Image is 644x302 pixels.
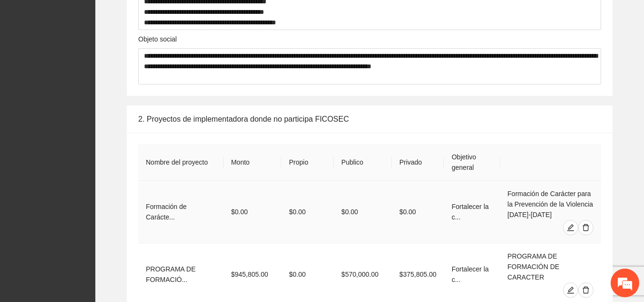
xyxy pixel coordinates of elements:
[146,265,195,283] span: PROGRAMA DE FORMACIÓ...
[578,220,593,235] button: delete
[224,181,282,243] td: $0.00
[579,286,593,294] span: delete
[563,282,578,298] button: edit
[55,97,132,194] span: Estamos en línea.
[146,203,187,221] span: Formación de Carácte...
[50,49,160,61] div: Chatee con nosotros ahora
[138,105,601,133] div: 2. Proyectos de implementadora donde no participa FICOSEC
[5,201,182,234] textarea: Escriba su mensaje y pulse “Intro”
[563,224,578,231] span: edit
[579,224,593,231] span: delete
[138,34,177,44] label: Objeto social
[508,251,593,282] div: PROGRAMA DE FORMACIÓN DE CARACTER
[392,181,444,243] td: $0.00
[224,144,282,181] th: Monto
[156,5,179,28] div: Minimizar ventana de chat en vivo
[392,144,444,181] th: Privado
[508,188,593,220] div: Formación de Carácter para la Prevención de la Violencia [DATE]-[DATE]
[444,144,500,181] th: Objetivo general
[578,282,593,298] button: delete
[281,181,334,243] td: $0.00
[563,220,578,235] button: edit
[451,203,489,221] span: Fortalecer la c...
[138,144,224,181] th: Nombre del proyecto
[451,265,489,283] span: Fortalecer la c...
[563,286,578,294] span: edit
[334,144,392,181] th: Publico
[334,181,392,243] td: $0.00
[281,144,334,181] th: Propio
